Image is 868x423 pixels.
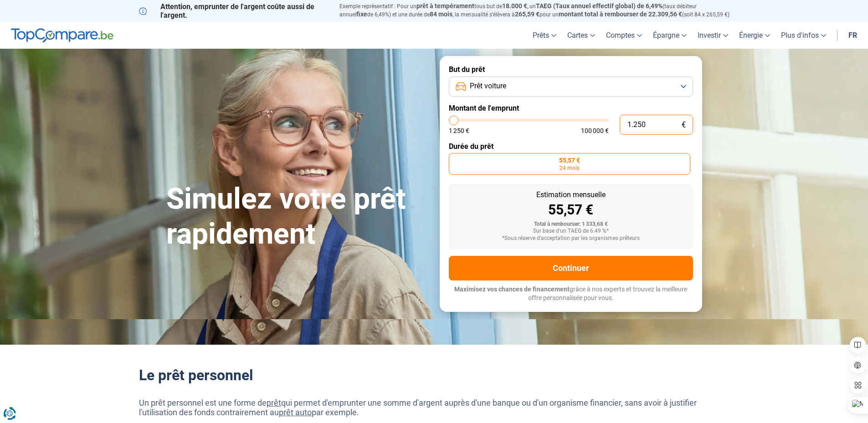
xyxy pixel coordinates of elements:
[449,285,693,303] p: grâce à nos experts et trouvez la meilleure offre personnalisée pour vous.
[454,285,570,293] span: Maximisez vos chances de financement
[456,235,686,242] div: *Sous réserve d'acceptation par les organismes prêteurs
[601,22,647,49] a: Comptes
[536,2,663,10] span: TAEG (Taux annuel effectif global) de 6,49%
[449,76,693,97] button: Prêt voiture
[682,121,686,129] span: €
[470,81,506,91] span: Prêt voiture
[647,22,692,49] a: Épargne
[843,22,863,49] a: fr
[515,10,539,18] span: 265,59 €
[692,22,734,49] a: Investir
[356,10,367,18] span: fixe
[456,221,686,228] div: Total à rembourser: 1 333,68 €
[562,22,601,49] a: Cartes
[449,142,693,151] label: Durée du prêt
[267,398,281,408] a: prêt
[502,2,527,10] span: 18.000 €
[139,2,329,20] p: Attention, emprunter de l'argent coûte aussi de l'argent.
[449,104,693,112] label: Montant de l'emprunt
[11,28,113,43] img: TopCompare
[430,10,452,18] span: 84 mois
[166,182,429,252] h1: Simulez votre prêt rapidement
[339,2,729,19] p: Exemple représentatif : Pour un tous but de , un (taux débiteur annuel de 6,49%) et une durée de ...
[139,367,729,384] h2: Le prêt personnel
[581,127,609,134] span: 100 000 €
[560,165,580,171] span: 24 mois
[559,157,580,163] span: 55,57 €
[449,127,469,134] span: 1 250 €
[456,228,686,234] div: Sur base d'un TAEG de 6.49 %*
[449,256,693,280] button: Continuer
[416,2,474,10] span: prêt à tempérament
[449,65,693,74] label: But du prêt
[559,10,682,18] span: montant total à rembourser de 22.309,56 €
[776,22,832,49] a: Plus d'infos
[734,22,776,49] a: Énergie
[456,191,686,199] div: Estimation mensuelle
[456,203,686,217] div: 55,57 €
[279,408,312,417] a: prêt auto
[527,22,562,49] a: Prêts
[139,398,729,418] p: Un prêt personnel est une forme de qui permet d'emprunter une somme d'argent auprès d'une banque ...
